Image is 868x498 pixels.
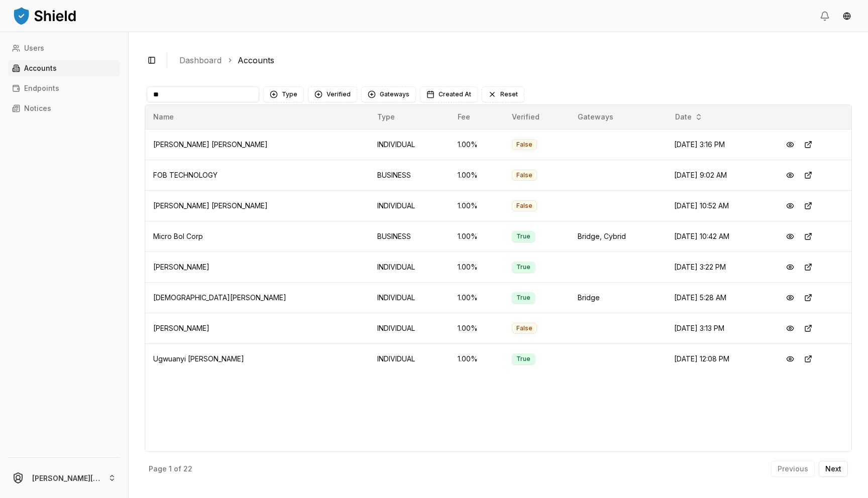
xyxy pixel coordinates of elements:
span: [PERSON_NAME] [PERSON_NAME] [153,140,268,149]
p: of [174,465,181,472]
a: Notices [8,100,120,116]
p: Endpoints [24,85,59,92]
span: Bridge [578,293,600,302]
a: Accounts [238,54,274,66]
span: [DATE] 3:22 PM [674,263,726,271]
span: 1.00 % [458,201,478,210]
span: [DATE] 12:08 PM [674,354,729,363]
p: Accounts [24,65,57,72]
span: [DATE] 9:02 AM [674,171,727,179]
p: 1 [169,465,172,472]
button: Verified [308,86,357,102]
span: Created At [439,90,471,98]
p: [PERSON_NAME][EMAIL_ADDRESS][DOMAIN_NAME] [32,473,100,483]
span: 1.00 % [458,263,478,271]
p: Next [825,465,841,472]
td: INDIVIDUAL [369,343,450,374]
span: 1.00 % [458,140,478,149]
span: FOB TECHNOLOGY [153,171,218,179]
th: Gateways [570,105,666,129]
button: Type [263,86,304,102]
span: [PERSON_NAME] [153,263,209,271]
span: [PERSON_NAME] [PERSON_NAME] [153,201,268,210]
a: Endpoints [8,80,120,96]
td: INDIVIDUAL [369,313,450,343]
th: Verified [504,105,570,129]
span: Bridge, Cybrid [578,232,626,240]
td: INDIVIDUAL [369,129,450,160]
span: 1.00 % [458,171,478,179]
th: Type [369,105,450,129]
span: [DATE] 3:13 PM [674,324,724,332]
td: BUSINESS [369,221,450,252]
a: Dashboard [179,54,222,66]
p: Users [24,45,44,52]
p: Notices [24,105,51,112]
span: Ugwuanyi [PERSON_NAME] [153,354,244,363]
span: 1.00 % [458,354,478,363]
th: Name [145,105,369,129]
button: Next [819,461,848,477]
p: Page [149,465,167,472]
span: [DATE] 10:52 AM [674,201,729,210]
span: 1.00 % [458,293,478,302]
td: BUSINESS [369,160,450,190]
img: ShieldPay Logo [12,6,77,26]
span: [DEMOGRAPHIC_DATA][PERSON_NAME] [153,293,286,302]
p: 22 [183,465,192,472]
button: Created At [420,86,478,102]
a: Accounts [8,60,120,76]
button: Gateways [361,86,416,102]
button: [PERSON_NAME][EMAIL_ADDRESS][DOMAIN_NAME] [4,462,124,494]
nav: breadcrumb [179,54,844,66]
span: 1.00 % [458,232,478,240]
td: INDIVIDUAL [369,252,450,282]
span: [PERSON_NAME] [153,324,209,332]
td: INDIVIDUAL [369,282,450,313]
span: [DATE] 10:42 AM [674,232,729,240]
span: [DATE] 5:28 AM [674,293,726,302]
td: INDIVIDUAL [369,190,450,221]
span: Micro Bol Corp [153,232,203,240]
button: Date [671,109,707,125]
span: 1.00 % [458,324,478,332]
a: Users [8,40,120,56]
button: Reset filters [482,86,524,102]
th: Fee [450,105,504,129]
span: [DATE] 3:16 PM [674,140,725,149]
